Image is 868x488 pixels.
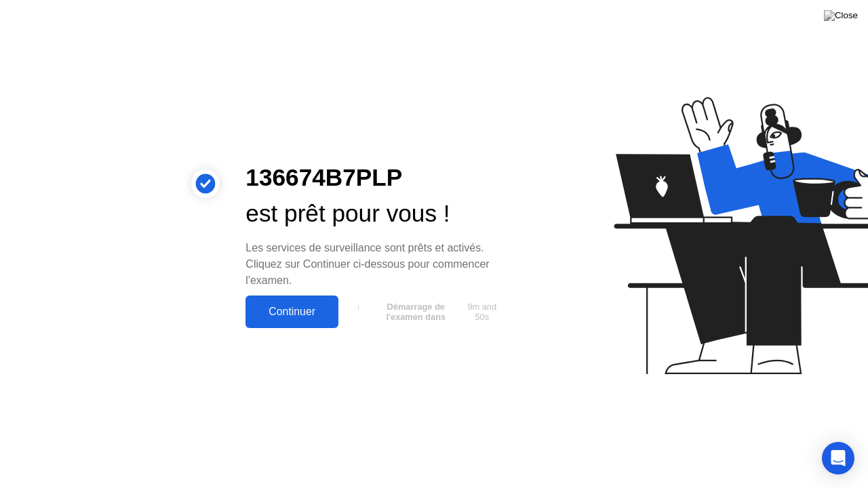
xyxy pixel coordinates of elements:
[345,299,505,325] button: Démarrage de l'examen dans9m and 50s
[245,160,505,196] div: 136674B7PLP
[250,306,334,318] div: Continuer
[465,302,500,322] span: 9m and 50s
[822,442,854,474] div: Open Intercom Messenger
[824,10,858,21] img: Close
[245,240,505,289] div: Les services de surveillance sont prêts et activés. Cliquez sur Continuer ci-dessous pour commenc...
[245,196,505,232] div: est prêt pour vous !
[245,296,338,328] button: Continuer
